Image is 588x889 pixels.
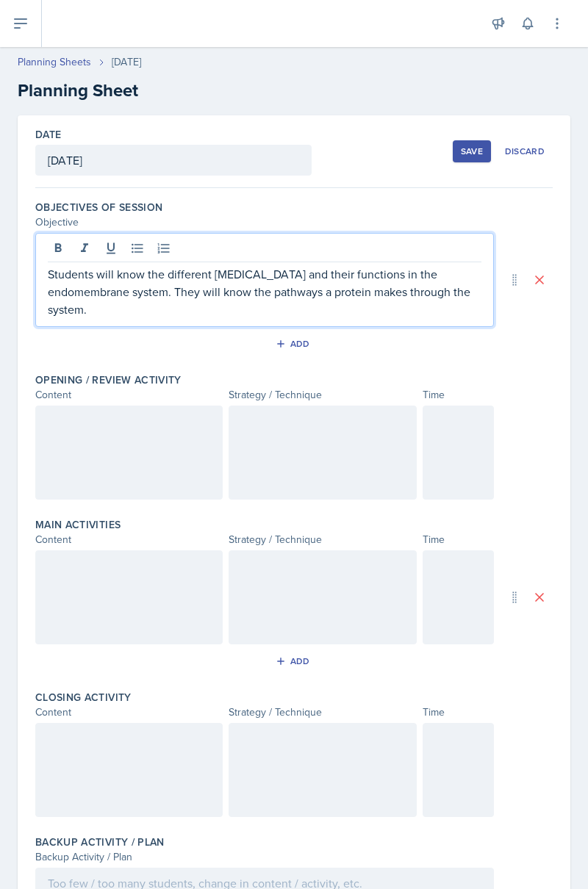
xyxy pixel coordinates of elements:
label: Main Activities [35,517,121,532]
label: Objectives of Session [35,200,162,215]
button: Add [270,650,318,672]
div: Save [461,145,483,157]
label: Opening / Review Activity [35,372,182,387]
button: Save [453,140,491,162]
a: Planning Sheets [18,54,91,70]
div: Time [423,532,494,547]
div: Content [35,705,223,720]
div: Add [279,338,310,350]
div: Time [423,705,494,720]
label: Date [35,127,61,142]
div: Discard [505,145,545,157]
p: Students will know the different [MEDICAL_DATA] and their functions in the endomembrane system. T... [48,265,481,318]
h2: Planning Sheet [18,77,570,104]
div: Content [35,387,223,403]
div: [DATE] [112,54,141,70]
div: Backup Activity / Plan [35,849,494,865]
button: Add [270,333,318,355]
div: Content [35,532,223,547]
div: Objective [35,215,494,230]
div: Strategy / Technique [229,387,416,403]
div: Strategy / Technique [229,705,416,720]
label: Closing Activity [35,690,132,705]
div: Time [423,387,494,403]
div: Strategy / Technique [229,532,416,547]
button: Discard [497,140,553,162]
label: Backup Activity / Plan [35,835,165,849]
div: Add [279,655,310,667]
